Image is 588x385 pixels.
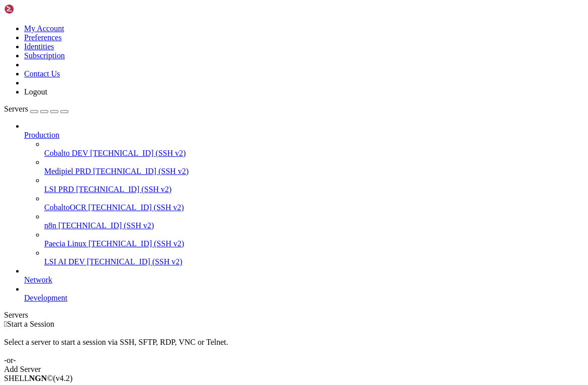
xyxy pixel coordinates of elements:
span: [TECHNICAL_ID] (SSH v2) [58,221,154,230]
li: CobaltoOCR [TECHNICAL_ID] (SSH v2) [44,194,584,212]
span: LSI AI DEV [44,257,85,266]
a: n8n [TECHNICAL_ID] (SSH v2) [44,221,584,230]
span: Network [24,275,52,284]
a: Subscription [24,51,65,60]
span: Development [24,294,67,302]
span: Production [24,131,59,139]
span: CobaltoOCR [44,203,86,212]
a: Logout [24,87,47,96]
span: [TECHNICAL_ID] (SSH v2) [90,149,185,157]
a: Production [24,131,584,140]
span: [TECHNICAL_ID] (SSH v2) [93,167,188,175]
a: CobaltoOCR [TECHNICAL_ID] (SSH v2) [44,203,584,212]
span: Paecia Linux [44,239,86,248]
a: LSI PRD [TECHNICAL_ID] (SSH v2) [44,185,584,194]
span: Start a Session [7,320,54,328]
span: Servers [4,105,28,113]
li: LSI AI DEV [TECHNICAL_ID] (SSH v2) [44,248,584,266]
a: Cobalto DEV [TECHNICAL_ID] (SSH v2) [44,149,584,158]
a: Contact Us [24,69,60,78]
a: Servers [4,105,68,113]
li: n8n [TECHNICAL_ID] (SSH v2) [44,212,584,230]
a: Network [24,275,584,284]
div: Servers [4,311,584,320]
div: Add Server [4,365,584,374]
span: [TECHNICAL_ID] (SSH v2) [87,257,182,266]
li: Paecia Linux [TECHNICAL_ID] (SSH v2) [44,230,584,248]
li: Production [24,122,584,266]
span: LSI PRD [44,185,74,194]
span: n8n [44,221,56,230]
span:  [4,320,7,328]
span: SHELL © [4,374,72,382]
a: Paecia Linux [TECHNICAL_ID] (SSH v2) [44,239,584,248]
a: LSI AI DEV [TECHNICAL_ID] (SSH v2) [44,257,584,266]
span: [TECHNICAL_ID] (SSH v2) [88,203,184,212]
span: [TECHNICAL_ID] (SSH v2) [76,185,171,194]
span: Medipiel PRD [44,167,91,175]
a: Development [24,294,584,303]
a: Medipiel PRD [TECHNICAL_ID] (SSH v2) [44,167,584,176]
a: Preferences [24,33,62,42]
span: Cobalto DEV [44,149,88,157]
li: Network [24,266,584,284]
a: Identities [24,42,54,51]
li: LSI PRD [TECHNICAL_ID] (SSH v2) [44,176,584,194]
a: My Account [24,24,64,33]
li: Development [24,284,584,303]
b: NGN [29,374,47,382]
li: Medipiel PRD [TECHNICAL_ID] (SSH v2) [44,158,584,176]
span: [TECHNICAL_ID] (SSH v2) [88,239,184,248]
li: Cobalto DEV [TECHNICAL_ID] (SSH v2) [44,140,584,158]
img: Shellngn [4,4,62,14]
div: Select a server to start a session via SSH, SFTP, RDP, VNC or Telnet. -or- [4,329,584,365]
span: 4.2.0 [53,374,73,382]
